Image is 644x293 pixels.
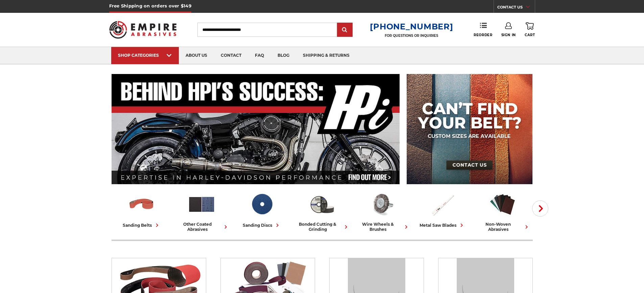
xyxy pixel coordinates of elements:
[370,22,453,31] a: [PHONE_NUMBER]
[112,74,400,184] img: Banner for an interview featuring Horsepower Inc who makes Harley performance upgrades featured o...
[338,23,352,37] input: Submit
[368,190,396,218] img: Wire Wheels & Brushes
[475,222,530,232] div: non-woven abrasives
[355,190,410,232] a: wire wheels & brushes
[308,190,336,218] img: Bonded Cutting & Grinding
[248,190,276,218] img: Sanding Discs
[271,47,296,64] a: blog
[188,190,216,218] img: Other Coated Abrasives
[525,33,535,37] span: Cart
[248,47,271,64] a: faq
[488,190,517,218] img: Non-woven Abrasives
[296,47,356,64] a: shipping & returns
[497,3,535,13] a: CONTACT US
[127,190,156,218] img: Sanding Belts
[235,190,289,229] a: sanding discs
[475,190,530,232] a: non-woven abrasives
[295,222,350,232] div: bonded cutting & grinding
[370,33,453,38] p: FOR QUESTIONS OR INQUIRIES
[532,200,548,217] button: Next
[420,222,465,229] div: metal saw blades
[407,74,532,184] img: promo banner for custom belts.
[174,190,229,232] a: other coated abrasives
[123,222,161,229] div: sanding belts
[243,222,281,229] div: sanding discs
[474,22,492,37] a: Reorder
[295,190,350,232] a: bonded cutting & grinding
[214,47,248,64] a: contact
[355,222,410,232] div: wire wheels & brushes
[525,22,535,37] a: Cart
[179,47,214,64] a: about us
[114,190,169,229] a: sanding belts
[428,190,456,218] img: Metal Saw Blades
[109,17,177,43] img: Empire Abrasives
[474,33,492,37] span: Reorder
[501,33,516,37] span: Sign In
[415,190,470,229] a: metal saw blades
[118,53,172,58] div: SHOP CATEGORIES
[174,222,229,232] div: other coated abrasives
